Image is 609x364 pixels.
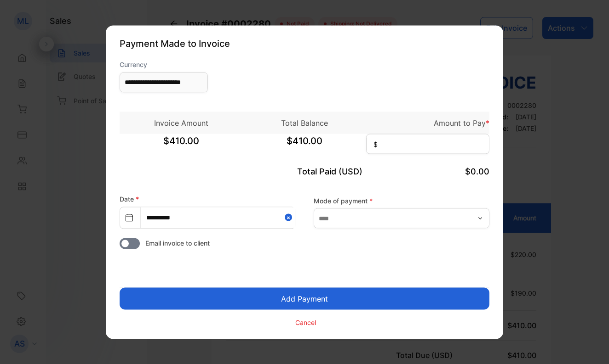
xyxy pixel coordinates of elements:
p: Total Balance [243,117,366,128]
button: Add Payment [120,287,489,309]
span: $0.00 [465,166,489,176]
p: Amount to Pay [366,117,489,128]
label: Currency [120,59,208,69]
p: Invoice Amount [120,117,243,128]
button: Open LiveChat chat widget [7,4,35,31]
p: Cancel [295,318,316,327]
p: Payment Made to Invoice [120,36,489,50]
p: Total Paid (USD) [243,165,366,177]
span: $ [373,139,378,149]
span: $410.00 [243,134,366,157]
label: Date [120,195,139,202]
button: Close [285,207,295,228]
label: Mode of payment [314,196,489,206]
span: Email invoice to client [145,238,210,247]
span: $410.00 [120,134,243,157]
